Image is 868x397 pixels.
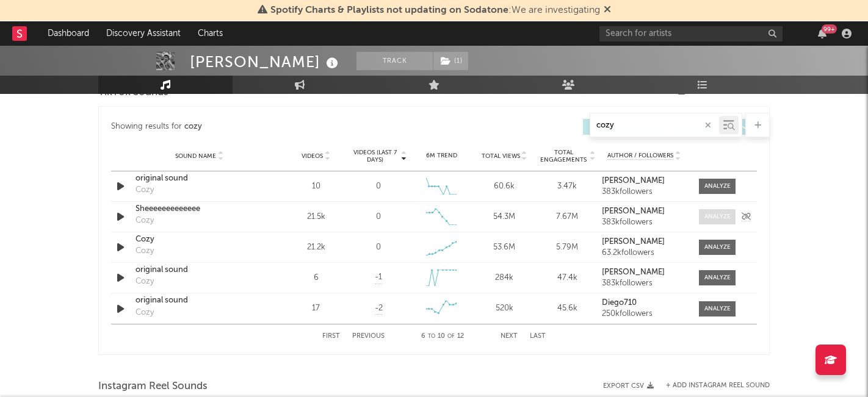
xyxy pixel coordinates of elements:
div: 53.6M [476,241,533,254]
button: + Add Instagram Reel Sound [666,382,770,389]
span: : We are investigating [270,5,600,15]
div: Cozy [136,307,154,319]
span: -2 [375,302,383,315]
div: 17 [288,302,344,315]
span: ( 1 ) [433,52,469,70]
a: [PERSON_NAME] [602,268,687,277]
a: original sound [136,173,263,185]
button: Next [501,333,518,340]
span: to [428,334,435,339]
span: -1 [375,271,382,284]
input: Search for artists [599,26,783,41]
div: 10 [288,181,344,193]
div: 383k followers [602,188,687,196]
span: Dismiss [604,5,611,15]
span: Videos [302,152,323,160]
div: 45.6k [539,302,596,315]
button: Last [530,333,546,340]
div: 54.3M [476,211,533,223]
div: 21.2k [288,241,344,254]
div: Cozy [136,184,154,196]
div: 63.2k followers [602,249,687,257]
div: Cozy [136,215,154,227]
a: Cozy [136,234,263,246]
span: Author / Followers [607,152,673,160]
strong: [PERSON_NAME] [602,177,665,185]
div: 5.79M [539,241,596,254]
div: 0 [376,181,381,193]
div: 6M Trend [413,151,470,160]
span: Instagram Reel Sounds [98,379,208,394]
strong: [PERSON_NAME] [602,238,665,246]
div: Cozy [136,245,154,257]
span: Total Engagements [539,149,588,163]
div: Cozy [136,276,154,288]
span: Videos (last 7 days) [350,149,400,163]
div: 284k [476,272,533,284]
div: 6 10 12 [409,329,476,344]
div: 0 [376,241,381,254]
div: 3.47k [539,181,596,193]
strong: [PERSON_NAME] [602,207,665,215]
div: 383k followers [602,279,687,288]
span: Total Views [482,152,520,160]
div: + Add Instagram Reel Sound [654,382,770,389]
div: 47.4k [539,272,596,284]
input: Search by song name or URL [590,121,719,131]
a: Sheeeeeeeeeeeee [136,203,263,215]
a: Dashboard [39,21,98,46]
div: 520k [476,302,533,315]
div: 99 + [822,24,837,34]
a: Charts [189,21,231,46]
span: Sound Name [175,152,216,160]
button: Export CSV [603,382,654,390]
div: 250k followers [602,310,687,318]
a: original sound [136,295,263,307]
a: Diego710 [602,299,687,307]
div: 60.6k [476,181,533,193]
a: [PERSON_NAME] [602,238,687,246]
a: original sound [136,264,263,276]
a: [PERSON_NAME] [602,177,687,185]
button: Previous [352,333,385,340]
a: Discovery Assistant [98,21,189,46]
a: [PERSON_NAME] [602,207,687,216]
div: 7.67M [539,211,596,223]
span: of [447,334,455,339]
button: (1) [433,52,468,70]
button: 99+ [818,29,826,38]
span: Spotify Charts & Playlists not updating on Sodatone [270,5,508,15]
div: 383k followers [602,218,687,227]
div: 6 [288,272,344,284]
div: [PERSON_NAME] [190,52,341,72]
strong: [PERSON_NAME] [602,268,665,276]
strong: Diego710 [602,299,637,307]
button: First [322,333,340,340]
div: 0 [376,211,381,223]
div: 21.5k [288,211,344,223]
button: Track [356,52,433,70]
